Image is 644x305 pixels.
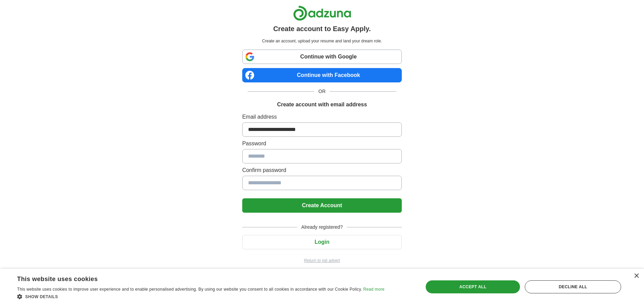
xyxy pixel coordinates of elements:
[242,257,402,264] a: Return to job advert
[244,38,400,44] p: Create an account, upload your resume and land your dream role.
[426,280,520,293] div: Accept all
[242,239,402,245] a: Login
[242,50,402,64] a: Continue with Google
[17,293,384,300] div: Show details
[314,88,330,95] span: OR
[242,68,402,82] a: Continue with Facebook
[293,5,351,21] img: Adzuna logo
[17,287,362,292] span: This website uses cookies to improve user experience and to enable personalised advertising. By u...
[17,273,367,283] div: This website uses cookies
[25,294,58,299] span: Show details
[273,24,371,34] h1: Create account to Easy Apply.
[242,166,402,174] label: Confirm password
[634,274,639,279] div: Close
[242,198,402,213] button: Create Account
[277,101,367,109] h1: Create account with email address
[242,140,402,148] label: Password
[297,224,347,231] span: Already registered?
[363,287,384,292] a: Read more, opens a new window
[242,113,402,121] label: Email address
[242,235,402,249] button: Login
[525,280,621,293] div: Decline all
